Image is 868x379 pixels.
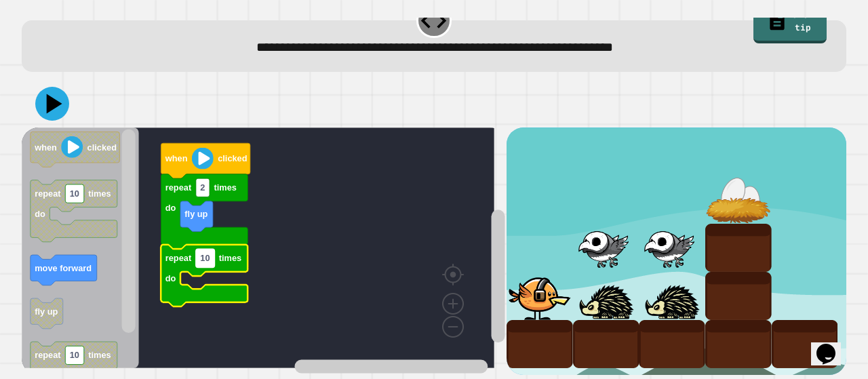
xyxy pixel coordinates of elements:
[22,127,507,374] div: Blockly Workspace
[35,263,92,273] text: move forward
[165,203,176,213] text: do
[218,154,247,164] text: clicked
[165,273,176,283] text: do
[35,209,45,219] text: do
[70,189,79,199] text: 10
[200,254,210,264] text: 10
[87,142,117,153] text: clicked
[184,210,208,220] text: fly up
[811,325,854,365] iframe: chat widget
[165,254,192,264] text: repeat
[165,183,192,193] text: repeat
[214,183,236,193] text: times
[88,351,111,361] text: times
[35,351,61,361] text: repeat
[165,154,188,164] text: when
[35,189,61,199] text: repeat
[219,254,241,264] text: times
[35,306,58,317] text: fly up
[753,1,827,44] a: Show tip
[88,189,111,199] text: times
[200,183,205,193] text: 2
[70,351,79,361] text: 10
[34,142,57,153] text: when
